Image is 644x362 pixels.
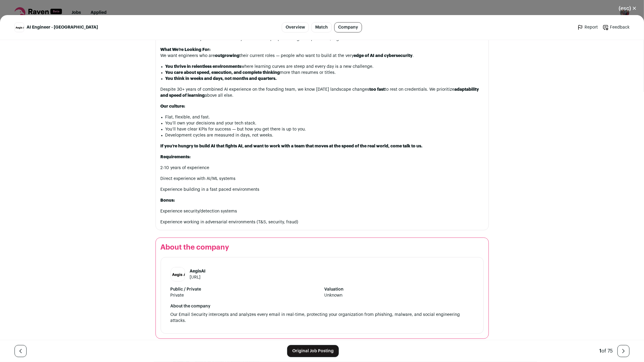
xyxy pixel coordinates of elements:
[161,243,484,252] h2: About the company
[161,87,479,98] strong: adaptability and speed of learning
[190,268,206,274] h1: AegisAI
[165,77,277,81] strong: You think in weeks and days, not months and quarters.
[370,87,385,92] strong: too fast
[161,48,211,52] strong: What We’re Looking For:
[171,267,185,281] img: 10562088-b04658a9ed1cfcdf0528e30754a569e7-medium_jpg.jpg
[611,2,644,15] button: Close modal
[161,165,484,171] p: 2-10 years of experience
[165,126,484,132] li: You’ll have clear KPIs for success — but how you get there is up to you.
[165,132,484,138] li: Development cycles are measured in days, not weeks.
[161,187,484,193] p: Experience building in a fast paced environments
[161,104,185,109] strong: Our culture:
[15,23,24,32] img: 10562088-b04658a9ed1cfcdf0528e30754a569e7-medium_jpg.jpg
[161,208,484,214] p: Experience security/detection systems
[161,87,484,99] p: Despite 30+ years of combined AI experience on the founding team, we know [DATE] landscape change...
[161,144,423,148] strong: If you’re hungry to build AI that fights AI, and want to work with a team that moves at the speed...
[161,155,191,159] strong: Requirements:
[325,286,474,292] strong: Valuation
[287,345,339,357] a: Original Job Posting
[161,47,484,59] p: We want engineers who are their current roles — people who want to build at the very .
[354,54,413,58] strong: edge of AI and cybersecurity
[599,348,613,355] div: of 75
[171,292,320,298] span: Private
[27,24,98,30] span: AI Engineer - [GEOGRAPHIC_DATA]
[165,65,242,69] strong: You thrive in relentless environments
[161,219,484,225] p: Experience working in adversarial environments (T&S, security, fraud)
[171,303,474,309] div: About the company
[190,275,201,279] a: [URL]
[171,286,320,292] strong: Public / Private
[215,54,240,58] strong: outgrowing
[311,22,332,33] a: Match
[599,349,601,354] span: 1
[161,198,175,203] strong: Bonus:
[171,313,461,323] span: Our Email Security intercepts and analyzes every email in real-time, protecting your organization...
[165,120,484,126] li: You’ll own your decisions and your tech stack.
[161,176,484,182] p: Direct experience with AI/ML systems
[165,71,280,75] strong: You care about speed, execution, and complete thinking
[282,22,309,33] a: Overview
[165,70,484,76] li: more than resumes or titles.
[577,24,598,30] a: Report
[165,64,484,70] li: where learning curves are steep and every day is a new challenge.
[325,292,474,298] span: Unknown
[165,114,484,120] li: Flat, flexible, and fast.
[603,24,630,30] a: Feedback
[334,22,362,33] a: Company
